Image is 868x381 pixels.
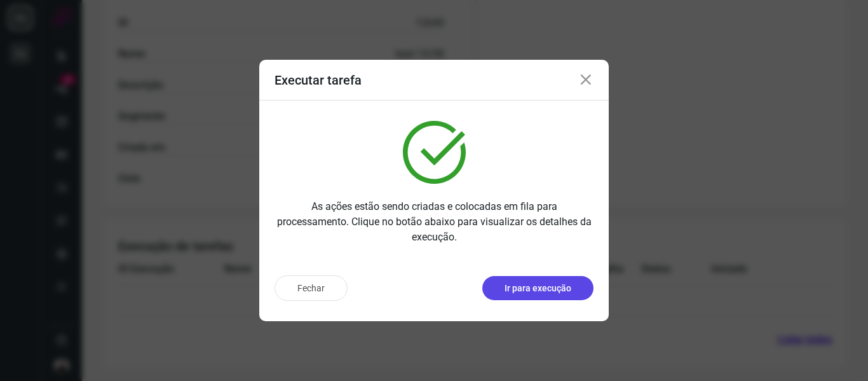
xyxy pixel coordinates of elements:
h3: Executar tarefa [275,73,362,88]
p: Ir para execução [505,282,571,295]
p: As ações estão sendo criadas e colocadas em fila para processamento. Clique no botão abaixo para ... [275,199,593,245]
button: Ir para execução [482,276,593,300]
button: Fechar [275,275,348,301]
img: verified.svg [403,121,466,184]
